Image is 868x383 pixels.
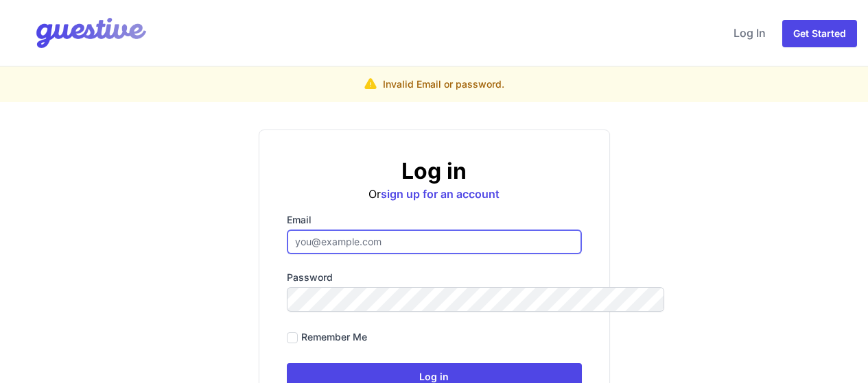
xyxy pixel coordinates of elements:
p: Invalid Email or password. [383,77,504,91]
input: you@example.com [287,230,582,254]
label: Password [287,271,582,284]
a: sign up for an account [381,187,500,201]
label: Email [287,213,582,227]
label: Remember me [301,330,367,344]
a: Get Started [782,20,857,47]
h2: Log in [287,158,582,185]
a: Log In [728,16,771,49]
img: Your Company [11,5,150,60]
div: Or [287,158,582,202]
